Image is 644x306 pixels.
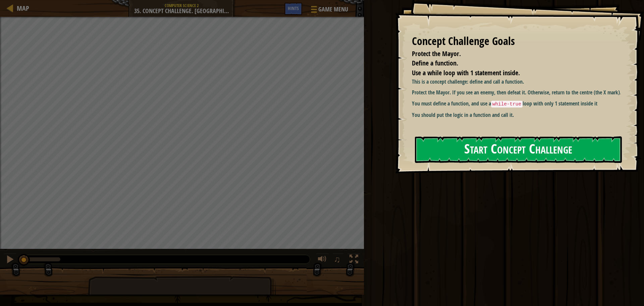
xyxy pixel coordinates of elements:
[316,253,329,267] button: Adjust volume
[412,78,626,86] p: This is a concept challenge: define and call a function.
[412,49,461,58] span: Protect the Mayor.
[412,58,458,68] span: Define a function.
[347,253,361,267] button: Toggle fullscreen
[288,5,299,11] span: Hints
[491,101,523,107] code: while-true
[404,49,619,59] li: Protect the Mayor.
[13,4,29,13] a: Map
[306,3,352,18] button: Game Menu
[412,111,626,119] p: You should put the logic in a function and call it.
[334,254,340,264] span: ♫
[415,136,622,163] button: Start Concept Challenge
[404,58,619,68] li: Define a function.
[412,100,626,108] p: You must define a function, and use a loop with only 1 statement inside it
[404,68,619,78] li: Use a while loop with 1 statement inside.
[412,34,621,49] div: Concept Challenge Goals
[17,4,29,13] span: Map
[318,5,348,14] span: Game Menu
[412,89,626,96] p: Protect the Mayor. If you see an enemy, then defeat it. Otherwise, return to the centre (the X ma...
[412,68,520,77] span: Use a while loop with 1 statement inside.
[332,253,344,267] button: ♫
[3,253,17,267] button: Ctrl + P: Pause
